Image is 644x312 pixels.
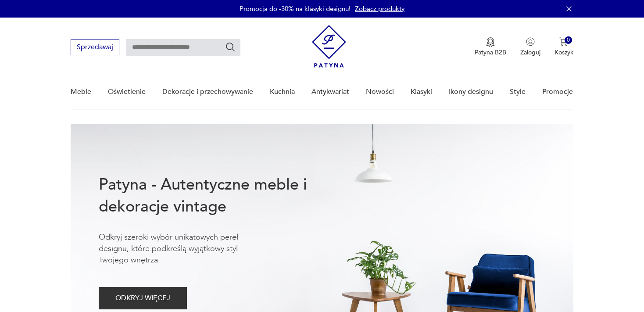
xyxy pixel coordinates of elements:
[71,39,119,55] button: Sprzedawaj
[108,75,146,109] a: Oświetlenie
[312,25,346,68] img: Patyna - sklep z meblami i dekoracjami vintage
[559,37,568,46] img: Ikona koszyka
[270,75,295,109] a: Kuchnia
[99,174,336,218] h1: Patyna - Autentyczne meble i dekoracje vintage
[411,75,432,109] a: Klasyki
[240,4,351,13] p: Promocja do -30% na klasyki designu!
[71,75,91,109] a: Meble
[475,48,506,57] p: Patyna B2B
[475,37,506,57] a: Ikona medaluPatyna B2B
[355,4,404,13] a: Zobacz produkty
[99,296,187,302] a: ODKRYJ WIĘCEJ
[225,42,236,52] button: Szukaj
[520,37,540,57] button: Zaloguj
[99,232,265,266] p: Odkryj szeroki wybór unikatowych pereł designu, które podkreślą wyjątkowy styl Twojego wnętrza.
[555,37,573,57] button: 0Koszyk
[510,75,526,109] a: Style
[542,75,573,109] a: Promocje
[555,48,573,57] p: Koszyk
[311,75,349,109] a: Antykwariat
[366,75,394,109] a: Nowości
[520,48,540,57] p: Zaloguj
[526,37,535,46] img: Ikonka użytkownika
[475,37,506,57] button: Patyna B2B
[565,36,572,44] div: 0
[449,75,493,109] a: Ikony designu
[162,75,253,109] a: Dekoracje i przechowywanie
[486,37,495,47] img: Ikona medalu
[99,287,187,309] button: ODKRYJ WIĘCEJ
[71,45,119,51] a: Sprzedawaj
